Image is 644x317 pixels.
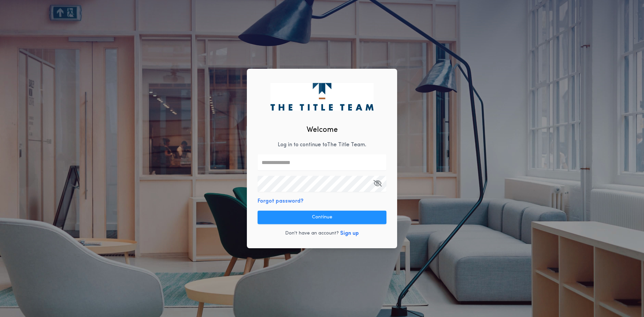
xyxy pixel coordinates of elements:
img: logo [270,83,373,110]
p: Log in to continue to The Title Team . [278,141,366,149]
button: Sign up [340,229,359,237]
h2: Welcome [307,124,338,136]
button: Forgot password? [258,197,304,205]
p: Don't have an account? [285,230,339,237]
button: Continue [258,211,386,224]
